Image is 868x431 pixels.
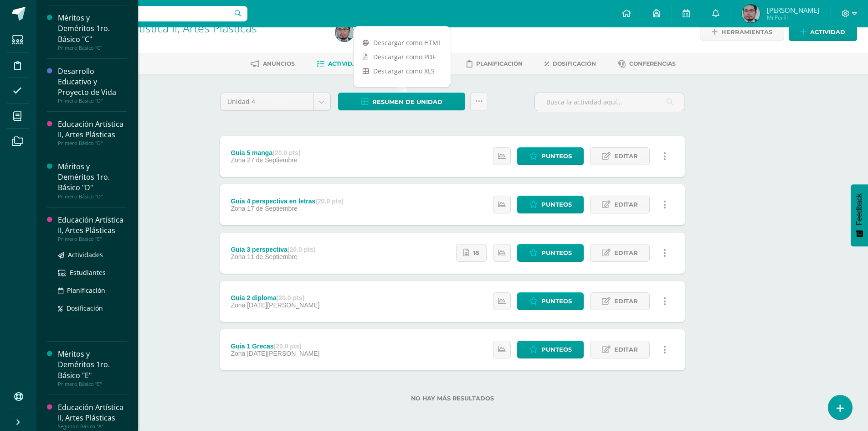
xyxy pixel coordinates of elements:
[614,244,638,261] span: Editar
[517,244,584,262] a: Punteos
[71,34,324,43] div: Primero Básico 'D'
[58,98,127,104] div: Primero Básico "D"
[456,244,487,262] a: 18
[335,23,354,42] img: c79a8ee83a32926c67f9bb364e6b58c4.png
[467,57,523,71] a: Planificación
[767,14,819,21] span: Mi Perfil
[58,285,127,296] a: Planificación
[476,60,523,67] span: Planificación
[58,13,127,51] a: Méritos y Deméritos 1ro. Básico "C"Primero Básico "C"
[70,268,106,277] span: Estudiantes
[277,294,304,301] strong: (20.0 pts)
[629,60,676,67] span: Conferencias
[58,249,127,260] a: Actividades
[58,215,127,242] a: Educación Artística II, Artes PlásticasPrimero Básico "E"
[354,36,451,50] a: Descargar como HTML
[767,5,819,15] span: [PERSON_NAME]
[58,119,127,146] a: Educación Artística II, Artes PlásticasPrimero Básico "D"
[614,196,638,213] span: Editar
[473,244,479,261] span: 18
[789,23,857,41] a: Actividad
[58,349,127,380] div: Méritos y Deméritos 1ro. Básico "E"
[614,341,638,358] span: Editar
[700,23,784,41] a: Herramientas
[247,156,298,164] span: 27 de Septiembre
[541,196,572,213] span: Punteos
[58,402,127,423] div: Educación Artística II, Artes Plásticas
[71,20,257,36] a: Educación Artística II, Artes Plásticas
[58,236,127,242] div: Primero Básico "E"
[315,197,343,205] strong: (20.0 pts)
[855,193,863,225] span: Feedback
[231,246,315,253] div: Guia 3 perspectiva
[338,93,465,110] a: Resumen de unidad
[247,301,319,309] span: [DATE][PERSON_NAME]
[247,350,319,357] span: [DATE][PERSON_NAME]
[721,24,772,41] span: Herramientas
[231,149,300,156] div: Guia 5 manga
[274,343,302,350] strong: (20.0 pts)
[247,205,298,212] span: 17 de Septiembre
[517,341,584,358] a: Punteos
[614,293,638,310] span: Editar
[68,250,103,259] span: Actividades
[231,294,319,301] div: Guia 2 diploma
[247,253,298,260] span: 11 de Septiembre
[251,57,295,71] a: Anuncios
[354,64,451,78] a: Descargar como XLS
[71,21,324,34] h1: Educación Artística II, Artes Plásticas
[58,66,127,104] a: Desarrollo Educativo y Proyecto de VidaPrimero Básico "D"
[58,13,127,44] div: Méritos y Deméritos 1ro. Básico "C"
[851,184,868,246] button: Feedback - Mostrar encuesta
[67,286,105,295] span: Planificación
[67,304,103,312] span: Dosificación
[58,402,127,430] a: Educación Artística II, Artes PlásticasSegundo Básico "A"
[58,161,127,199] a: Méritos y Deméritos 1ro. Básico "D"Primero Básico "D"
[553,60,596,67] span: Dosificación
[541,244,572,261] span: Punteos
[58,215,127,236] div: Educación Artística II, Artes Plásticas
[58,140,127,146] div: Primero Básico "D"
[58,303,127,313] a: Dosificación
[58,381,127,387] div: Primero Básico "E"
[544,57,596,71] a: Dosificación
[231,343,319,350] div: Guia 1 Grecas
[263,60,295,67] span: Anuncios
[221,93,330,110] a: Unidad 4
[58,161,127,193] div: Méritos y Deméritos 1ro. Básico "D"
[328,60,368,67] span: Actividades
[372,93,442,110] span: Resumen de unidad
[810,24,845,41] span: Actividad
[272,149,300,156] strong: (20.0 pts)
[227,93,306,110] span: Unidad 4
[614,148,638,165] span: Editar
[220,395,685,402] label: No hay más resultados
[58,267,127,278] a: Estudiantes
[742,5,760,23] img: c79a8ee83a32926c67f9bb364e6b58c4.png
[517,196,584,213] a: Punteos
[535,93,684,111] input: Busca la actividad aquí...
[58,349,127,387] a: Méritos y Deméritos 1ro. Básico "E"Primero Básico "E"
[541,341,572,358] span: Punteos
[517,147,584,165] a: Punteos
[354,50,451,64] a: Descargar como PDF
[541,148,572,165] span: Punteos
[231,301,245,309] span: Zona
[517,292,584,310] a: Punteos
[288,246,315,253] strong: (20.0 pts)
[42,6,247,21] input: Busca un usuario...
[541,293,572,310] span: Punteos
[58,45,127,51] div: Primero Básico "C"
[58,66,127,98] div: Desarrollo Educativo y Proyecto de Vida
[231,205,245,212] span: Zona
[231,253,245,260] span: Zona
[231,156,245,164] span: Zona
[58,423,127,430] div: Segundo Básico "A"
[618,57,676,71] a: Conferencias
[231,350,245,357] span: Zona
[58,193,127,200] div: Primero Básico "D"
[231,197,343,205] div: Guia 4 perspectiva en letras
[58,119,127,140] div: Educación Artística II, Artes Plásticas
[317,57,368,71] a: Actividades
